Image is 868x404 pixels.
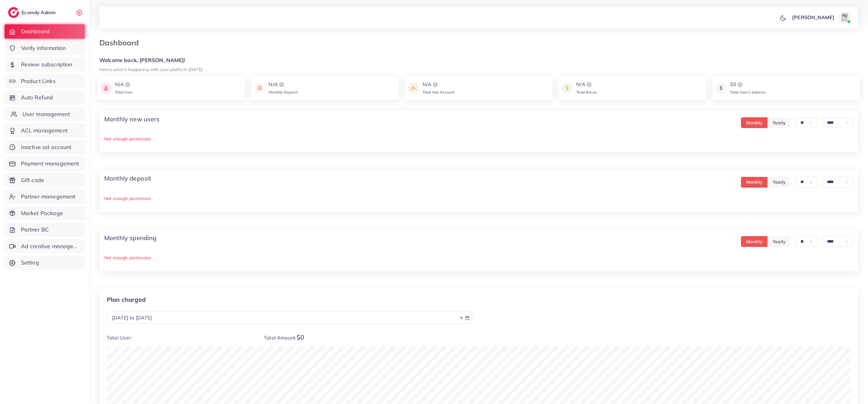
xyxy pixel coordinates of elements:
a: Inactive ad account [5,140,85,154]
a: Product Links [5,74,85,88]
a: Partner management [5,190,85,204]
span: Auto Refund [21,94,53,102]
a: Market Package [5,206,85,220]
div: N/A [115,81,133,88]
small: Here's what's happening with your platform [DATE]. [99,67,203,72]
div: N/A [269,81,297,88]
img: icon payment [562,81,572,95]
img: icon payment [101,81,111,95]
img: logo [278,81,285,88]
span: User management [23,110,70,118]
h3: Dashboard [99,38,144,47]
div: $0 [730,81,766,88]
span: Total Bonus [576,90,597,94]
a: Payment management [5,156,85,171]
a: Auto Refund [5,90,85,105]
span: Partner management [21,193,76,201]
img: logo [585,81,593,88]
img: logo [124,81,131,88]
span: ACL management [21,127,68,135]
img: logo [432,81,439,88]
button: Monthly [741,117,768,128]
a: Review subscription [5,57,85,72]
span: Monthly Deposit [269,90,297,94]
span: Dashboard [21,27,50,35]
button: Yearly [767,177,791,188]
h4: Monthly deposit [104,175,151,182]
button: Yearly [767,117,791,128]
a: Setting [5,256,85,270]
a: Ad creative management [5,239,85,253]
a: logoEcomdy Admin [8,7,57,18]
span: Total Ads Account [423,90,455,94]
div: N/A [423,81,455,88]
a: Partner BC [5,223,85,237]
p: Not enough permission [104,254,853,261]
p: Not enough permission [104,195,853,202]
a: ACL management [5,123,85,138]
div: N/A [576,81,597,88]
h4: Monthly new users [104,115,159,123]
h5: Welcome back, [PERSON_NAME]! [99,57,858,64]
span: Partner BC [21,226,49,234]
span: Inactive ad account [21,143,72,151]
button: Monthly [741,236,768,247]
span: Total User [115,90,133,94]
span: Setting [21,259,39,267]
span: [DATE] to [DATE] [112,314,152,321]
p: Total User: [107,334,254,341]
p: Plan charged [107,296,474,303]
p: Not enough permission [104,135,853,143]
a: [PERSON_NAME]avatar [789,11,853,23]
img: icon payment [408,81,419,95]
span: Payment management [21,160,79,168]
h4: Monthly spending [104,234,157,242]
img: icon payment [254,81,265,95]
span: Verify information [21,44,66,52]
a: Dashboard [5,24,85,39]
a: Gift code [5,173,85,187]
h2: Ecomdy Admin [22,10,57,15]
span: Review subscription [21,60,72,69]
span: Ad creative management [21,242,80,250]
span: Product Links [21,77,56,85]
a: Verify information [5,41,85,55]
img: logo [8,7,19,18]
img: icon payment [716,81,726,95]
button: Yearly [767,236,791,247]
img: avatar [838,11,851,23]
span: Market Package [21,209,63,217]
span: Gift code [21,176,44,184]
span: Total User’s balance [730,90,766,94]
img: logo [736,81,744,88]
button: Monthly [741,177,768,188]
span: $0 [297,333,304,341]
a: User management [5,107,85,121]
p: Total Amount: [264,334,474,341]
p: [PERSON_NAME] [792,14,834,21]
